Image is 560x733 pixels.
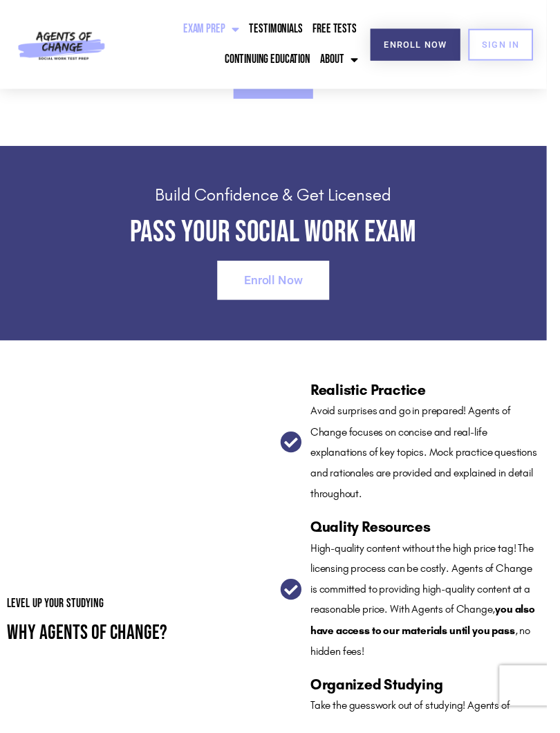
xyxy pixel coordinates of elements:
h4: Build Confidence & Get Licensed [41,192,519,209]
span: SIGN IN [494,41,532,50]
b: Realistic Practice [318,391,436,409]
a: About [325,46,371,77]
a: Enroll Now [380,30,472,62]
a: Exam Prep [184,14,248,46]
b: you also have access to our materials until you pass [318,618,548,653]
a: Testimonials [252,14,313,46]
h3: Level Up Your Studying [7,613,273,625]
span: Enroll Now [250,281,310,294]
h2: Pass Your Social Work Exam [41,223,519,254]
b: Organized Studying [318,693,454,711]
a: Free Tests [317,14,368,46]
a: Continuing Education [227,46,321,77]
span: High-quality content without the high price tag! The licensing process can be costly. Agents of C... [318,555,548,674]
h2: Why Agents of Change? [7,639,273,660]
a: SIGN IN [480,30,546,62]
b: Quality Resources [318,532,441,550]
span: Enroll Now [393,41,458,50]
a: Enroll Now [223,268,337,308]
span: Avoid surprises and go in prepared! Agents of Change focuses on concise and real-life explanation... [318,415,550,512]
nav: Menu [120,14,371,77]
